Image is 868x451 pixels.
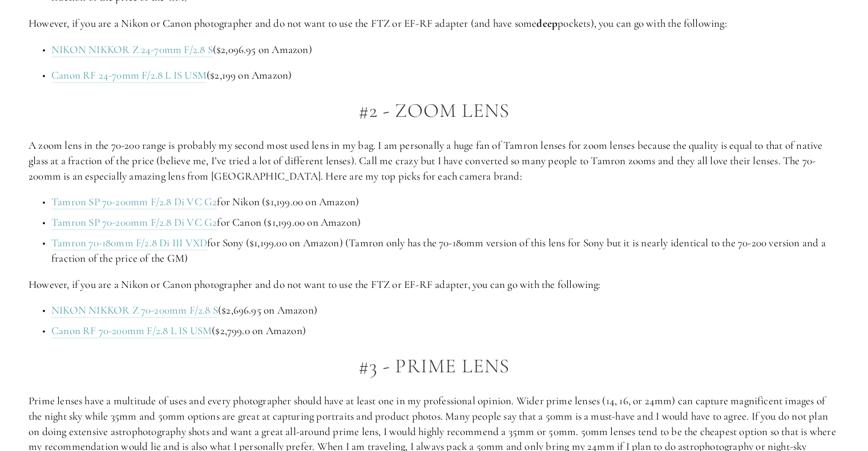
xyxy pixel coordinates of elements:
[29,355,839,377] h2: #3 - Prime Lens
[51,323,839,339] p: ($2,799.0 on Amazon)
[51,303,218,318] a: NIKON NIKKOR Z 70-200mm F/2.8 S
[51,68,207,83] a: Canon RF 24-70mm F/2.8 L IS USM
[29,277,839,292] p: However, if you are a Nikon or Canon photographer and do not want to use the FTZ or EF-RF adapter...
[536,17,558,30] strong: deep
[51,303,839,318] p: ($2,696.95 on Amazon)
[51,194,839,210] p: for Nikon ($1,199.00 on Amazon)
[51,68,839,83] p: ($2,199 on Amazon)
[51,43,213,57] a: NIKON NIKKOR Z 24-70mm F/2.8 S
[51,215,839,230] p: for Canon ($1,199.00 on Amazon)
[29,100,839,122] h2: #2 - Zoom Lens
[51,216,217,230] a: Tamron SP 70-200mm F/2.8 Di VC G2
[29,16,839,31] p: However, if you are a Nikon or Canon photographer and do not want to use the FTZ or EF-RF adapter...
[29,138,839,184] p: A zoom lens in the 70-200 range is probably my second most used lens in my bag. I am personally a...
[51,324,212,338] a: Canon RF 70-200mm F/2.8 L IS USM
[51,42,839,58] p: ($2,096.95 on Amazon)
[51,195,217,209] a: Tamron SP 70-200mm F/2.8 Di VC G2
[51,235,839,266] p: for Sony ($1,199.00 on Amazon) (Tamron only has the 70-180mm version of this lens for Sony but it...
[51,236,207,250] a: Tamron 70-180mm F/2.8 Di III VXD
